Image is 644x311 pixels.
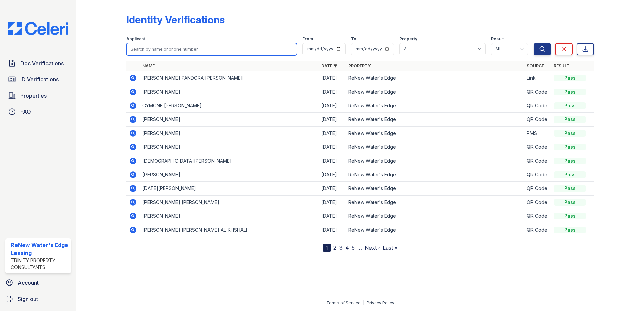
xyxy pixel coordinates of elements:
td: ReNew Water's Edge [346,196,524,209]
span: … [357,244,362,252]
td: QR Code [524,113,551,127]
td: [DATE] [319,85,346,99]
td: QR Code [524,196,551,209]
div: Pass [554,130,586,137]
div: Pass [554,213,586,219]
td: [PERSON_NAME] [140,168,319,182]
div: Pass [554,144,586,150]
td: [DATE][PERSON_NAME] [140,182,319,196]
td: [DATE] [319,209,346,223]
a: Property [348,63,371,68]
td: [DATE] [319,154,346,168]
a: Privacy Policy [367,300,394,305]
a: FAQ [5,105,71,118]
a: 5 [352,244,355,251]
td: Link [524,71,551,85]
div: Pass [554,158,586,164]
td: [PERSON_NAME] [PERSON_NAME] AL-KHSHALI [140,223,319,237]
td: [PERSON_NAME] PANDORA [PERSON_NAME] [140,71,319,85]
div: 1 [323,244,331,252]
div: ReNew Water's Edge Leasing [11,241,68,257]
span: ID Verifications [20,75,59,83]
div: | [363,300,364,305]
td: ReNew Water's Edge [346,71,524,85]
td: [PERSON_NAME] [140,85,319,99]
td: PMS [524,127,551,140]
td: [DATE] [319,182,346,196]
label: From [302,36,313,42]
a: 3 [339,244,343,251]
td: ReNew Water's Edge [346,154,524,168]
a: Doc Verifications [5,57,71,70]
td: ReNew Water's Edge [346,182,524,196]
div: Pass [554,185,586,192]
a: Next › [365,244,380,251]
a: Last » [383,244,397,251]
img: CE_Logo_Blue-a8612792a0a2168367f1c8372b55b34899dd931a85d93a1a3d3e32e68fde9ad4.png [3,22,74,35]
div: Pass [554,75,586,81]
td: ReNew Water's Edge [346,113,524,127]
td: [PERSON_NAME] [PERSON_NAME] [140,196,319,209]
a: Result [554,63,570,68]
td: QR Code [524,223,551,237]
td: [PERSON_NAME] [140,113,319,127]
div: Pass [554,199,586,206]
a: ID Verifications [5,73,71,86]
td: [DATE] [319,168,346,182]
span: Properties [20,92,47,100]
span: Sign out [18,295,38,303]
div: Pass [554,89,586,95]
a: Source [527,63,544,68]
div: Pass [554,102,586,109]
td: QR Code [524,182,551,196]
td: ReNew Water's Edge [346,168,524,182]
td: QR Code [524,154,551,168]
a: Account [3,276,74,289]
td: ReNew Water's Edge [346,223,524,237]
label: To [351,36,356,42]
td: QR Code [524,168,551,182]
div: Identity Verifications [126,13,225,26]
td: QR Code [524,209,551,223]
a: 4 [345,244,349,251]
a: 2 [333,244,336,251]
td: [PERSON_NAME] [140,127,319,140]
td: ReNew Water's Edge [346,127,524,140]
label: Property [399,36,417,42]
div: Pass [554,116,586,123]
td: [DATE] [319,113,346,127]
td: QR Code [524,99,551,113]
td: [DATE] [319,99,346,113]
td: ReNew Water's Edge [346,140,524,154]
a: Properties [5,89,71,102]
td: [DATE] [319,223,346,237]
td: [PERSON_NAME] [140,209,319,223]
a: Date ▼ [321,63,337,68]
td: [DATE] [319,140,346,154]
td: ReNew Water's Edge [346,209,524,223]
td: ReNew Water's Edge [346,99,524,113]
td: [DEMOGRAPHIC_DATA][PERSON_NAME] [140,154,319,168]
a: Name [142,63,155,68]
a: Terms of Service [326,300,361,305]
td: [DATE] [319,196,346,209]
span: FAQ [20,108,31,116]
td: QR Code [524,140,551,154]
a: Sign out [3,292,74,306]
td: QR Code [524,85,551,99]
label: Result [491,36,504,42]
div: Trinity Property Consultants [11,257,68,271]
span: Doc Verifications [20,59,64,67]
input: Search by name or phone number [126,43,297,55]
td: ReNew Water's Edge [346,85,524,99]
label: Applicant [126,36,145,42]
td: [DATE] [319,127,346,140]
td: [PERSON_NAME] [140,140,319,154]
span: Account [18,279,39,287]
div: Pass [554,171,586,178]
td: CYMONE [PERSON_NAME] [140,99,319,113]
div: Pass [554,227,586,233]
td: [DATE] [319,71,346,85]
